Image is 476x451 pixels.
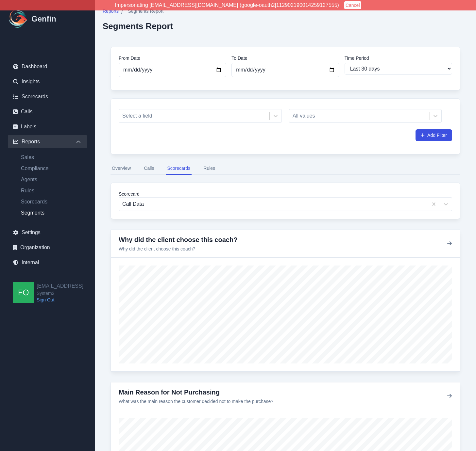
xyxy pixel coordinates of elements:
label: Time Period [345,55,452,61]
img: Logo [8,8,29,29]
span: Reports [103,8,119,14]
a: Calls [8,105,87,118]
a: Internal [8,256,87,269]
h1: Genfin [31,14,56,24]
a: Agents [16,176,87,184]
button: View details [447,240,452,248]
a: Segments [16,209,87,217]
a: Organization [8,241,87,254]
img: founders@genfin.ai [13,282,34,303]
label: Scorecard [119,191,452,197]
button: Overview [110,162,132,175]
span: / [121,8,123,16]
button: View details [447,392,452,400]
button: Rules [202,162,216,175]
a: Sales [16,153,87,161]
label: From Date [119,55,226,61]
p: What was the main reason the customer decided not to make the purchase? [119,398,273,405]
a: Scorecards [8,90,87,103]
button: Add Filter [416,129,452,141]
button: Calls [143,162,155,175]
a: Labels [8,120,87,133]
button: Scorecards [166,162,192,175]
a: Compliance [16,165,87,172]
label: To Date [231,55,339,61]
span: Segments Report [128,8,163,14]
p: Why did the client choose this coach? [119,246,237,252]
h2: Segments Report [103,21,173,31]
a: Dashboard [8,60,87,73]
a: Rules [16,187,87,195]
a: Sign Out [37,297,83,303]
a: Insights [8,75,87,88]
span: System2 [37,290,83,297]
a: Reports [103,8,119,16]
h2: [EMAIL_ADDRESS] [37,282,83,290]
a: Settings [8,226,87,239]
a: Scorecards [16,198,87,206]
a: Main Reason for Not Purchasing [119,389,220,396]
a: Why did the client choose this coach? [119,236,237,243]
button: Cancel [344,1,361,9]
div: Reports [8,135,87,148]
